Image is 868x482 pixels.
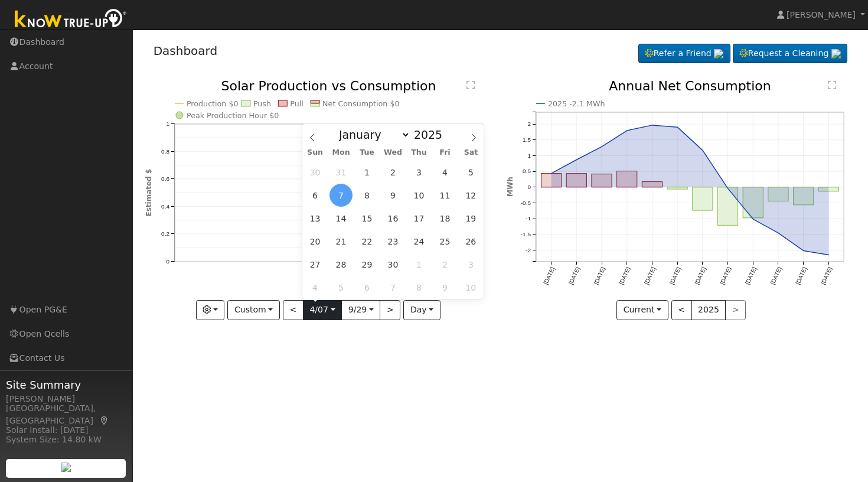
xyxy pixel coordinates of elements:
[609,79,771,93] text: Annual Net Consumption
[794,187,814,205] rect: onclick=""
[322,99,400,108] text: Net Consumption $0
[99,416,110,425] a: Map
[733,44,847,64] a: Request a Cleaning
[691,300,726,320] button: 2025
[161,148,169,155] text: 0.8
[290,99,304,108] text: Pull
[328,149,354,157] span: Mon
[381,230,404,253] span: April 23, 2025
[776,231,781,236] circle: onclick=""
[6,393,126,405] div: [PERSON_NAME]
[459,161,482,184] span: April 5, 2025
[549,171,554,176] circle: onclick=""
[675,125,680,129] circle: onclick=""
[548,99,605,108] text: 2025 -2.1 MWh
[329,161,353,184] span: March 31, 2025
[769,266,783,285] text: [DATE]
[718,187,738,226] rect: onclick=""
[506,177,514,197] text: MWh
[458,149,484,157] span: Sat
[700,148,705,153] circle: onclick=""
[187,111,279,120] text: Peak Production Hour $0
[820,266,833,285] text: [DATE]
[433,276,456,299] span: May 9, 2025
[381,161,404,184] span: April 2, 2025
[527,152,531,159] text: 1
[381,253,404,276] span: April 30, 2025
[329,207,353,230] span: April 14, 2025
[432,149,458,157] span: Fri
[154,44,218,58] a: Dashboard
[542,266,556,285] text: [DATE]
[304,230,327,253] span: April 20, 2025
[329,230,353,253] span: April 21, 2025
[407,207,430,230] span: April 17, 2025
[433,253,456,276] span: May 2, 2025
[671,300,692,320] button: <
[355,253,378,276] span: April 29, 2025
[743,187,763,218] rect: onclick=""
[768,187,788,201] rect: onclick=""
[407,253,430,276] span: May 1, 2025
[381,276,404,299] span: May 7, 2025
[329,184,353,207] span: April 7, 2025
[6,402,126,427] div: [GEOGRAPHIC_DATA], [GEOGRAPHIC_DATA]
[407,230,430,253] span: April 24, 2025
[329,276,353,299] span: May 5, 2025
[526,216,531,222] text: -1
[166,258,169,265] text: 0
[9,6,133,33] img: Know True-Up
[161,230,169,237] text: 0.2
[355,184,378,207] span: April 8, 2025
[61,463,71,472] img: retrieve
[719,266,733,285] text: [DATE]
[828,80,836,90] text: 
[221,79,436,93] text: Solar Production vs Consumption
[187,99,239,108] text: Production $0
[751,217,756,222] circle: onclick=""
[592,174,612,187] rect: onclick=""
[638,44,730,64] a: Refer a Friend
[161,203,169,210] text: 0.4
[433,184,456,207] span: April 11, 2025
[381,184,404,207] span: April 9, 2025
[403,300,440,320] button: day
[599,145,604,149] circle: onclick=""
[819,187,839,191] rect: onclick=""
[526,247,531,253] text: -2
[459,276,482,299] span: May 10, 2025
[567,266,581,285] text: [DATE]
[693,187,713,210] rect: onclick=""
[521,231,531,237] text: -1.5
[714,49,723,58] img: retrieve
[6,424,126,437] div: Solar Install: [DATE]
[827,253,831,258] circle: onclick=""
[527,121,531,128] text: 2
[145,169,153,217] text: Estimated $
[355,276,378,299] span: May 6, 2025
[6,434,126,446] div: System Size: 14.80 kW
[642,182,663,187] rect: onclick=""
[787,10,856,19] span: [PERSON_NAME]
[574,158,579,162] circle: onclick=""
[541,174,562,187] rect: onclick=""
[333,128,410,142] select: Month
[161,175,169,182] text: 0.6
[521,200,531,206] text: -0.5
[433,161,456,184] span: April 4, 2025
[304,276,327,299] span: May 4, 2025
[354,149,380,157] span: Tue
[795,266,808,285] text: [DATE]
[6,377,126,393] span: Site Summary
[593,266,606,285] text: [DATE]
[166,120,169,127] text: 1
[302,149,328,157] span: Sun
[643,266,657,285] text: [DATE]
[668,266,682,285] text: [DATE]
[618,266,632,285] text: [DATE]
[355,161,378,184] span: April 1, 2025
[617,171,637,187] rect: onclick=""
[381,207,404,230] span: April 16, 2025
[625,128,629,133] circle: onclick=""
[355,207,378,230] span: April 15, 2025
